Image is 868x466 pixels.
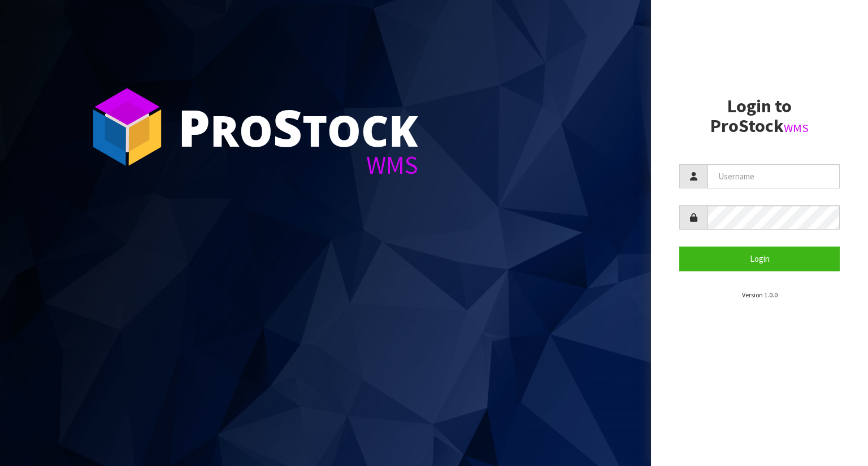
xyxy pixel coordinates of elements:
input: Username [708,164,840,188]
img: ProStock Cube [85,85,170,169]
span: P [178,93,210,161]
small: WMS [784,121,809,135]
span: S [273,93,302,161]
div: WMS [178,152,418,178]
h2: Login to ProStock [679,96,840,136]
div: ro tock [178,102,418,152]
button: Login [679,247,840,271]
small: Version 1.0.0 [742,291,778,299]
